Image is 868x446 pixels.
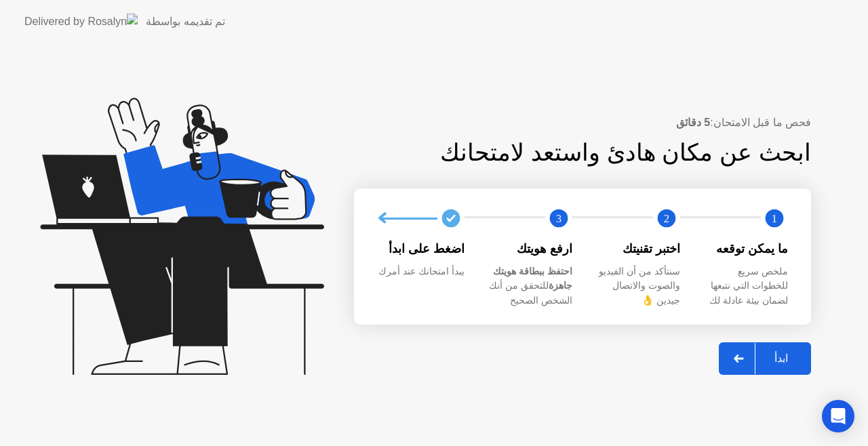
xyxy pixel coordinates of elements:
[676,117,710,128] b: 5 دقائق
[702,264,788,308] div: ملخص سريع للخطوات التي نتبعها لضمان بيئة عادلة لك
[719,342,811,375] button: ابدأ
[664,212,669,225] text: 2
[772,212,777,225] text: 1
[493,266,572,291] b: احتفظ ببطاقة هويتك جاهزة
[354,115,811,131] div: فحص ما قبل الامتحان:
[556,212,561,225] text: 3
[755,352,807,365] div: ابدأ
[146,14,225,30] div: تم تقديمه بواسطة
[486,264,572,308] div: للتحقق من أنك الشخص الصحيح
[24,14,138,29] img: Delivered by Rosalyn
[822,400,854,432] div: Open Intercom Messenger
[378,264,465,279] div: يبدأ امتحانك عند أمرك
[486,240,572,258] div: ارفع هويتك
[354,135,811,171] div: ابحث عن مكان هادئ واستعد لامتحانك
[702,240,788,258] div: ما يمكن توقعه
[378,240,465,258] div: اضغط على ابدأ
[594,264,680,308] div: سنتأكد من أن الفيديو والصوت والاتصال جيدين 👌
[594,240,680,258] div: اختبر تقنيتك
